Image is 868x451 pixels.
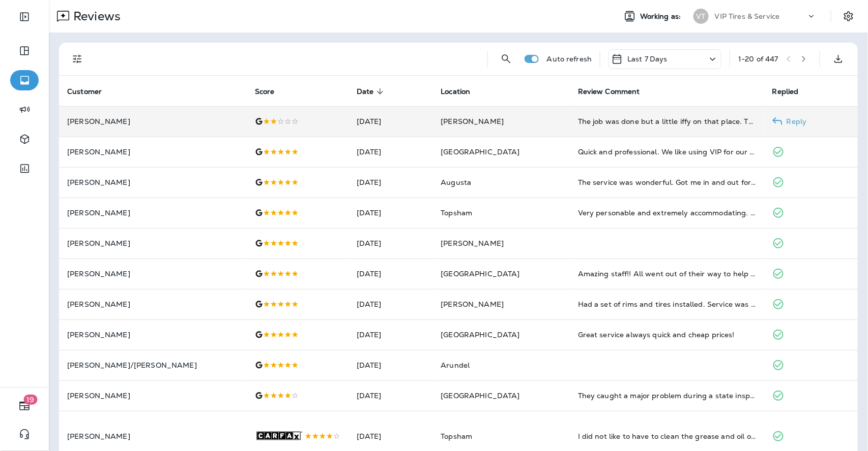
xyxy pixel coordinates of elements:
span: Date [357,87,374,96]
div: 1 - 20 of 447 [738,55,778,63]
div: The job was done but a little iffy on that place. The guy I first dealt with didn’t have a person... [578,116,756,126]
span: [GEOGRAPHIC_DATA] [441,330,519,339]
button: Expand Sidebar [10,7,39,27]
div: Very personable and extremely accommodating. Great service! [578,208,756,218]
span: 19 [24,395,38,405]
p: [PERSON_NAME] [67,209,239,217]
span: Replied [772,87,812,96]
td: [DATE] [349,380,433,411]
p: Reviews [69,9,121,24]
span: Replied [772,87,799,96]
p: VIP Tires & Service [715,12,780,20]
span: [PERSON_NAME] [441,239,504,248]
td: [DATE] [349,319,433,350]
p: [PERSON_NAME] [67,148,239,156]
span: [GEOGRAPHIC_DATA] [441,391,519,400]
span: Location [441,87,483,96]
span: Topsham [441,432,472,441]
span: Score [255,87,275,96]
p: [PERSON_NAME] [67,300,239,308]
span: Arundel [441,361,470,370]
p: Auto refresh [547,55,592,63]
span: [PERSON_NAME] [441,300,504,309]
span: [PERSON_NAME] [441,117,504,126]
td: [DATE] [349,137,433,167]
td: [DATE] [349,228,433,259]
td: [DATE] [349,167,433,198]
button: Export as CSV [828,49,849,69]
p: [PERSON_NAME] [67,117,239,125]
div: I did not like to have to clean the grease and oil off interior of door and streering wheel after... [578,431,756,441]
p: Last 7 Days [627,55,668,63]
span: [GEOGRAPHIC_DATA] [441,147,519,156]
button: Settings [840,7,858,25]
span: Customer [67,87,115,96]
p: [PERSON_NAME] [67,432,239,440]
span: Augusta [441,178,471,187]
div: The service was wonderful. Got me in and out for my tire rotation and added air to my tires. [578,177,756,187]
div: Amazing staff!! All went out of their way to help me out. [578,269,756,279]
div: VT [693,9,709,24]
p: Reply [783,117,807,125]
span: Location [441,87,470,96]
div: They caught a major problem during a state inspection, and quoted me a price on par with what the... [578,391,756,401]
span: Date [357,87,387,96]
span: Review Comment [578,87,653,96]
button: Filters [67,49,88,69]
span: Working as: [640,12,683,21]
div: Great service always quick and cheap prices! [578,330,756,340]
td: [DATE] [349,106,433,137]
td: [DATE] [349,350,433,380]
span: Topsham [441,208,472,217]
p: [PERSON_NAME] [67,178,239,186]
span: [GEOGRAPHIC_DATA] [441,269,519,278]
td: [DATE] [349,198,433,228]
button: 19 [10,396,39,416]
p: [PERSON_NAME]/[PERSON_NAME] [67,361,239,369]
div: Quick and professional. We like using VIP for our car’s service. Thanks! [578,147,756,157]
p: [PERSON_NAME] [67,331,239,339]
td: [DATE] [349,289,433,319]
span: Customer [67,87,102,96]
p: [PERSON_NAME] [67,270,239,278]
button: Search Reviews [496,49,516,69]
span: Review Comment [578,87,640,96]
p: [PERSON_NAME] [67,392,239,400]
div: Had a set of rims and tires installed. Service was excellent-courteous and timely. Very professional [578,299,756,309]
span: Score [255,87,288,96]
td: [DATE] [349,259,433,289]
p: [PERSON_NAME] [67,239,239,247]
